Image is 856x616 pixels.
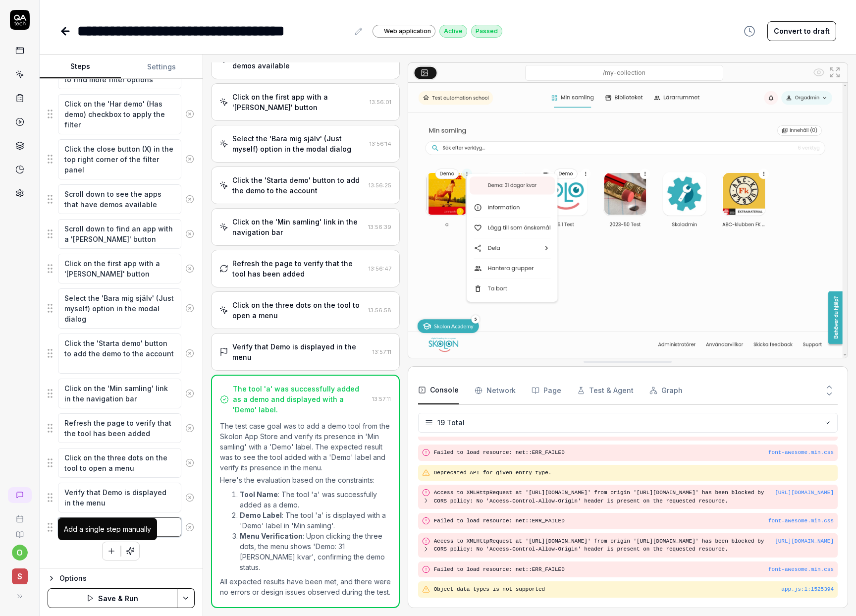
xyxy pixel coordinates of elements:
[181,488,198,507] button: Remove step
[827,64,843,80] button: Open in full screen
[434,469,834,477] pre: Deprecated API for given entry type.
[181,189,198,209] button: Remove step
[781,585,834,594] button: app.js:1:1525394
[368,224,391,230] time: 13:56:39
[767,21,836,41] button: Convert to draft
[12,568,28,584] span: S
[369,182,391,189] time: 13:56:25
[232,92,366,112] div: Click on the first app with a '[PERSON_NAME]' button
[577,377,634,404] button: Test & Agent
[48,253,195,284] div: Suggestions
[369,265,391,272] time: 13:56:47
[434,448,834,457] pre: Failed to load resource: net::ERR_FAILED
[434,517,834,525] pre: Failed to load resource: net::ERR_FAILED
[181,418,198,438] button: Remove step
[12,545,28,560] button: o
[232,133,366,154] div: Select the 'Bara mig själv' (Just myself) option in the modal dialog
[240,490,278,499] strong: Tool Name
[181,104,198,124] button: Remove step
[181,384,198,403] button: Remove step
[781,585,834,594] div: app.js : 1 : 1525394
[232,258,365,279] div: Refresh the page to verify that the tool has been added
[181,224,198,244] button: Remove step
[48,333,195,374] div: Suggestions
[48,588,177,608] button: Save & Run
[475,377,516,404] button: Network
[220,475,391,485] p: Here's the evaluation based on the constraints:
[181,343,198,363] button: Remove step
[40,55,121,79] button: Steps
[4,507,35,523] a: Book a call with us
[768,517,834,525] button: font-awesome.min.css
[48,572,195,584] button: Options
[121,55,202,79] button: Settings
[532,377,561,404] button: Page
[434,489,775,505] pre: Access to XMLHttpRequest at '[URL][DOMAIN_NAME]' from origin '[URL][DOMAIN_NAME]' has been blocke...
[181,517,198,537] button: Remove step
[48,184,195,215] div: Suggestions
[471,25,502,38] div: Passed
[811,64,827,80] button: Show all interative elements
[48,517,195,538] div: Suggestions
[370,99,391,106] time: 13:56:01
[434,537,775,554] pre: Access to XMLHttpRequest at '[URL][DOMAIN_NAME]' from origin '[URL][DOMAIN_NAME]' has been blocke...
[434,565,834,574] pre: Failed to load resource: net::ERR_FAILED
[768,565,834,574] button: font-awesome.min.css
[738,21,761,41] button: View version history
[181,453,198,473] button: Remove step
[408,83,848,358] img: Screenshot
[220,421,391,473] p: The test case goal was to add a demo tool from the Skolon App Store and verify its presence in 'M...
[48,378,195,409] div: Suggestions
[439,25,467,38] div: Active
[240,532,303,540] strong: Menu Verification
[373,348,391,355] time: 13:57:11
[369,57,391,64] time: 13:55:45
[240,511,282,519] strong: Demo Label
[370,140,391,147] time: 13:56:14
[181,298,198,318] button: Remove step
[649,377,683,404] button: Graph
[775,489,834,497] button: [URL][DOMAIN_NAME]
[372,395,391,402] time: 13:57:11
[768,448,834,457] button: font-awesome.min.css
[232,217,364,237] div: Click on the 'Min samling' link in the navigation bar
[240,510,391,531] li: : The tool 'a' is displayed with a 'Demo' label in 'Min samling'.
[48,288,195,329] div: Suggestions
[4,560,35,586] button: S
[48,94,195,135] div: Suggestions
[48,413,195,444] div: Suggestions
[232,341,369,362] div: Verify that Demo is displayed in the menu
[4,523,35,539] a: Documentation
[384,27,431,36] span: Web application
[775,537,834,546] button: [URL][DOMAIN_NAME]
[368,307,391,314] time: 13:56:58
[233,384,368,415] div: The tool 'a' was successfully added as a demo and displayed with a 'Demo' label.
[48,219,195,249] div: Suggestions
[181,259,198,279] button: Remove step
[8,487,32,503] a: New conversation
[232,300,364,321] div: Click on the three dots on the tool to open a menu
[48,448,195,478] div: Suggestions
[220,576,391,597] p: All expected results have been met, and there were no errors or design issues observed during the...
[240,531,391,572] li: : Upon clicking the three dots, the menu shows 'Demo: 31 [PERSON_NAME] kvar', confirming the demo...
[48,139,195,180] div: Suggestions
[232,175,365,196] div: Click the 'Starta demo' button to add the demo to the account
[59,572,195,584] div: Options
[418,377,459,404] button: Console
[373,24,435,38] a: Web application
[181,149,198,169] button: Remove step
[240,489,391,510] li: : The tool 'a' was successfully added as a demo.
[48,482,195,513] div: Suggestions
[434,585,834,594] pre: Object data types is not supported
